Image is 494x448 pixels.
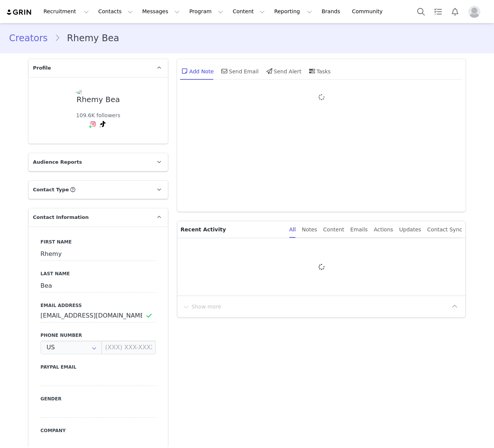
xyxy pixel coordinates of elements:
[33,214,89,221] span: Contact Information
[323,221,344,238] div: Content
[430,3,446,20] a: Tasks
[76,89,121,95] img: b6148492-2884-42ae-a57f-2f8be49cdc58.jpg
[40,239,156,245] label: First Name
[399,221,421,238] div: Updates
[468,6,480,18] img: placeholder-profile.jpg
[185,3,228,20] button: Program
[182,301,222,313] button: Show more
[40,332,156,339] label: Phone Number
[348,3,391,20] a: Community
[265,62,301,80] div: Send Alert
[6,9,33,16] img: grin logo
[90,121,96,127] img: instagram.svg
[374,221,393,238] div: Actions
[40,309,156,322] input: Email Address
[101,341,156,354] input: (XXX) XXX-XXXX
[40,341,102,354] input: Country
[138,3,184,20] button: Messages
[180,62,214,80] div: Add Note
[220,62,259,80] div: Send Email
[40,270,156,277] label: Last Name
[308,62,331,80] div: Tasks
[33,158,82,166] span: Audience Reports
[33,64,51,72] span: Profile
[464,6,488,18] button: Profile
[270,3,317,20] button: Reporting
[39,3,93,20] button: Recruitment
[94,3,137,20] button: Contacts
[76,112,120,119] div: 109.6K followers
[447,3,463,20] button: Notifications
[40,395,156,402] label: Gender
[76,95,120,104] div: Rhemy Bea
[317,3,347,20] a: Brands
[350,221,368,238] div: Emails
[40,427,156,434] label: Company
[289,221,296,238] div: All
[427,221,462,238] div: Contact Sync
[413,3,429,20] button: Search
[302,221,317,238] div: Notes
[180,221,283,238] p: Recent Activity
[9,31,54,45] a: Creators
[40,302,156,309] label: Email Address
[40,364,156,370] label: Paypal Email
[33,186,69,194] span: Contact Type
[228,3,269,20] button: Content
